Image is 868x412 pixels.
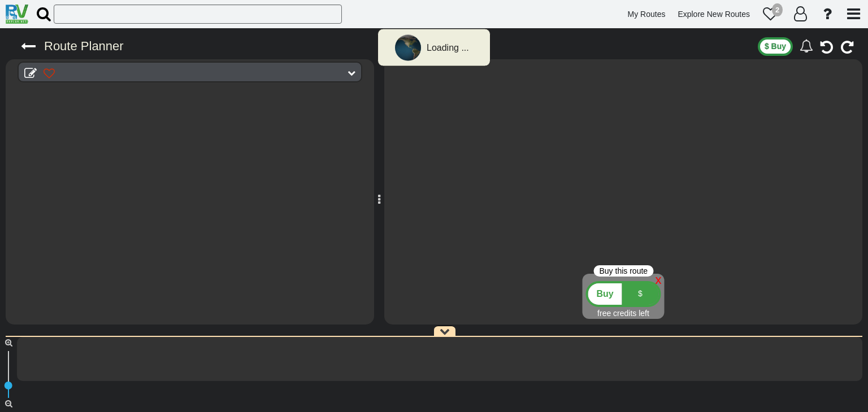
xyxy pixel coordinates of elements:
[583,280,665,308] button: Buy $
[628,10,666,19] span: My Routes
[656,271,662,288] div: x
[596,289,613,299] span: Buy
[427,42,469,55] div: Loading ...
[678,10,750,19] span: Explore New Routes
[758,37,793,56] button: $ Buy
[597,309,649,318] span: free credits left
[623,3,671,25] a: My Routes
[765,42,786,51] span: $ Buy
[44,39,124,53] sapn: Route Planner
[672,3,755,25] a: Explore New Routes
[6,5,28,24] img: RvPlanetLogo.png
[600,266,648,275] span: Buy this route
[772,3,783,17] div: 2
[758,1,783,28] a: 2
[638,289,643,298] span: $
[656,273,662,287] span: x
